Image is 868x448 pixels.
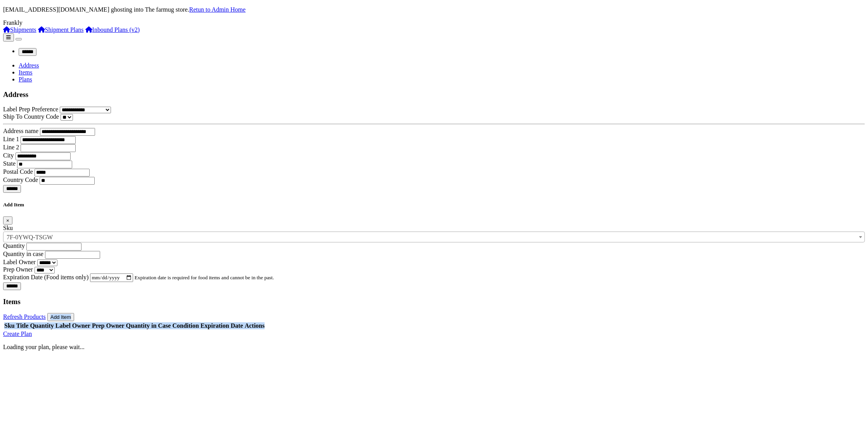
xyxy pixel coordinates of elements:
label: Sku [3,225,13,231]
th: Label Owner [55,322,91,330]
th: Condition [172,322,199,330]
h5: Add Item [3,202,865,208]
label: Country Code [3,176,38,183]
th: Title [16,322,29,330]
label: Prep Owner [3,266,33,273]
label: Postal Code [3,168,33,175]
h3: Address [3,90,865,99]
span: Pro Sanitize Hand Sanitizer, 8 oz Bottles, 1 Carton, 12 bottles each Carton [3,232,865,242]
a: Create Plan [3,330,32,337]
label: City [3,152,14,159]
h3: Items [3,298,865,306]
p: Loading your plan, please wait... [3,344,865,351]
label: Address name [3,128,38,134]
label: Line 2 [3,144,19,150]
a: Plans [19,76,32,83]
a: Items [19,69,33,76]
a: Address [19,62,39,69]
button: Toggle navigation [16,38,22,40]
a: Inbound Plans (v2) [85,26,140,33]
label: Label Owner [3,259,36,265]
button: Add Item [47,313,74,321]
a: Shipments [3,26,36,33]
label: State [3,160,16,167]
label: Ship To Country Code [3,113,59,120]
th: Sku [4,322,15,330]
th: Actions [244,322,265,330]
th: Prep Owner [92,322,125,330]
label: Label Prep Preference [3,106,58,112]
span: × [6,218,9,223]
label: Expiration Date (Food items only) [3,274,88,280]
a: Retun to Admin Home [189,6,246,13]
th: Expiration Date [200,322,244,330]
label: Quantity [3,242,25,249]
div: Frankly [3,19,865,26]
span: Pro Sanitize Hand Sanitizer, 8 oz Bottles, 1 Carton, 12 bottles each Carton [3,232,865,243]
a: Shipment Plans [38,26,84,33]
a: Refresh Products [3,313,46,320]
button: Close [3,216,12,225]
th: Quantity in Case [126,322,172,330]
label: Line 1 [3,136,19,142]
small: Expiration date is required for food items and cannot be in the past. [135,275,274,280]
th: Quantity [29,322,54,330]
label: Quantity in case [3,251,43,257]
p: [EMAIL_ADDRESS][DOMAIN_NAME] ghosting into The farmug store. [3,6,865,13]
